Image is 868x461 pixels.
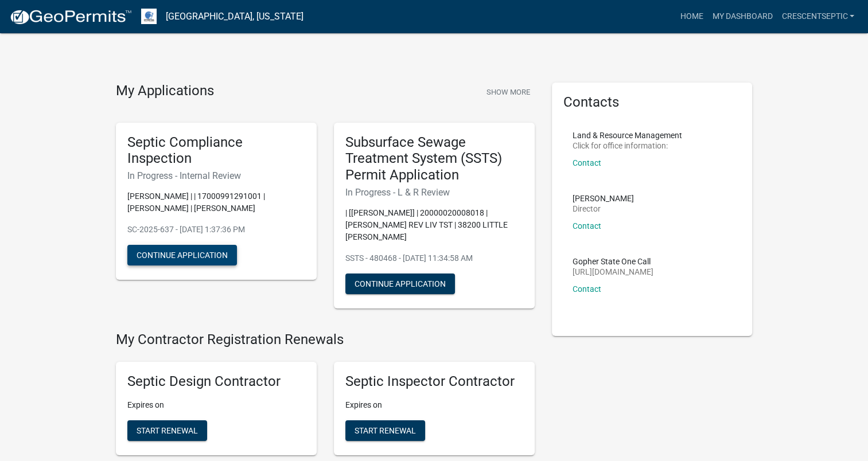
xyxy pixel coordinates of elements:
span: Start Renewal [355,425,416,435]
p: Click for office information: [573,142,682,150]
a: [GEOGRAPHIC_DATA], [US_STATE] [166,7,303,26]
p: Expires on [345,399,523,411]
p: Gopher State One Call [573,257,653,265]
h4: My Contractor Registration Renewals [116,331,535,348]
h6: In Progress - L & R Review [345,187,523,198]
button: Start Renewal [345,420,425,441]
h5: Septic Compliance Inspection [127,134,305,167]
button: Start Renewal [127,420,207,441]
img: Otter Tail County, Minnesota [141,9,157,24]
a: Contact [573,158,601,167]
button: Show More [482,83,535,101]
button: Continue Application [127,245,237,265]
h5: Septic Inspector Contractor [345,373,523,390]
p: [URL][DOMAIN_NAME] [573,268,653,276]
p: SC-2025-637 - [DATE] 1:37:36 PM [127,224,305,236]
a: Contact [573,284,601,294]
p: Director [573,205,634,213]
button: Continue Application [345,274,455,294]
a: My Dashboard [707,6,777,28]
a: Crescentseptic [777,6,859,28]
h5: Contacts [563,94,741,111]
a: Home [675,6,707,28]
p: | [[PERSON_NAME]] | 20000020008018 | [PERSON_NAME] REV LIV TST | 38200 LITTLE [PERSON_NAME] [345,207,523,243]
p: [PERSON_NAME] | | 17000991291001 | [PERSON_NAME] | [PERSON_NAME] [127,190,305,214]
p: Land & Resource Management [573,131,682,139]
h5: Septic Design Contractor [127,373,305,390]
h5: Subsurface Sewage Treatment System (SSTS) Permit Application [345,134,523,183]
p: Expires on [127,399,305,411]
p: SSTS - 480468 - [DATE] 11:34:58 AM [345,252,523,264]
span: Start Renewal [137,425,198,435]
a: Contact [573,221,601,230]
h4: My Applications [116,83,214,100]
h6: In Progress - Internal Review [127,170,305,181]
p: [PERSON_NAME] [573,194,634,202]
